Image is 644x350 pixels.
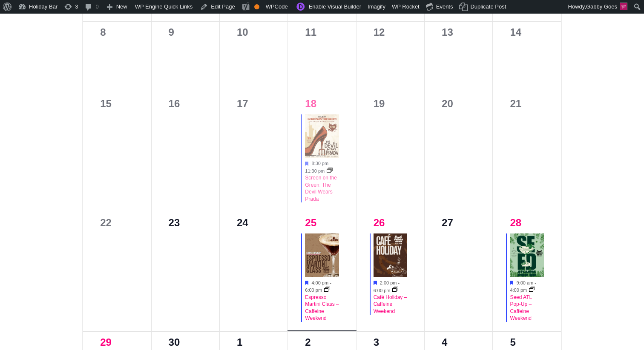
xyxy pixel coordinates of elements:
[374,233,407,277] img: 10
[510,233,543,277] img: 12
[305,175,337,202] a: Screen on the Green: The Devil Wears Prada
[535,280,536,285] span: -
[510,294,532,322] a: Seed ATL Pop-Up – Caffeine Weekend
[305,98,316,109] a: 18th September
[305,217,316,228] a: 25th September
[510,26,521,38] time: 14
[327,168,333,174] a: Event series: Screen on the Green
[169,98,180,109] time: 16
[305,168,325,174] time: 11:30 pm
[510,98,521,109] time: 21
[374,287,391,293] time: 6:00 pm
[254,4,259,9] div: OK
[237,217,248,228] time: 24
[169,217,180,228] time: 23
[510,287,527,293] time: 4:00 pm
[305,26,316,38] time: 11
[374,217,385,228] a: 26th September
[510,217,521,228] a: 28th September
[100,217,112,228] time: 22
[237,336,242,348] time: 1
[169,336,180,348] time: 30
[330,161,331,166] span: -
[392,287,398,293] a: Event series: Caffeine Weekend
[237,26,248,38] time: 10
[324,287,330,293] a: Event series: Caffeine Weekend
[374,336,379,348] time: 3
[442,336,447,348] time: 4
[442,217,453,228] time: 27
[330,280,331,285] span: -
[311,280,328,285] time: 4:00 pm
[529,287,535,293] a: Event series: Caffeine Weekend
[516,280,533,285] time: 9:00 am
[100,26,106,38] time: 8
[237,98,248,109] time: 17
[100,336,112,348] a: 29th September
[305,336,310,348] time: 2
[374,26,385,38] time: 12
[442,26,453,38] time: 13
[398,280,400,285] span: -
[586,3,617,10] span: Gabby Goes
[510,336,515,348] time: 5
[100,98,112,109] time: 15
[169,26,174,38] time: 9
[311,161,328,166] time: 8:30 pm
[305,287,322,293] time: 6:00 pm
[305,114,339,158] img: IMG_0928
[380,280,397,285] time: 2:00 pm
[374,98,385,109] time: 19
[374,294,407,315] a: Café Holiday – Caffeine Weekend
[305,294,339,322] a: Espresso Martini Class – Caffeine Weekend
[442,98,453,109] time: 20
